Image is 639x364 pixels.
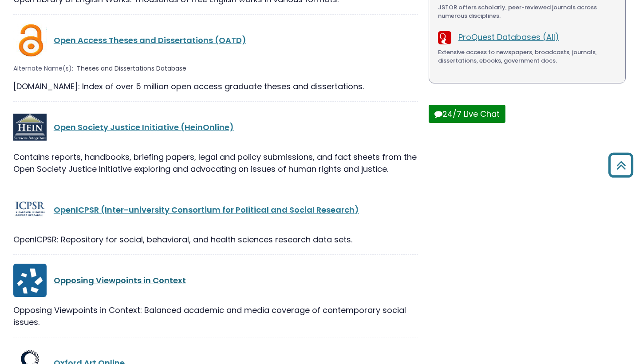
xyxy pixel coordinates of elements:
[438,48,616,65] div: Extensive access to newspapers, broadcasts, journals, dissertations, ebooks, government docs.
[54,204,359,215] a: OpenICPSR (Inter-university Consortium for Political and Social Research)
[54,275,186,286] a: Opposing Viewpoints in Context
[13,151,418,175] p: Contains reports, handbooks, briefing papers, legal and policy submissions, and fact sheets from ...
[54,35,246,46] a: Open Access Theses and Dissertations (OATD)
[13,64,73,73] span: Alternate Name(s):
[77,64,186,73] span: Theses and Dissertations Database
[54,122,234,133] a: Open Society Justice Initiative (HeinOnline)
[438,3,616,20] div: JSTOR offers scholarly, peer-reviewed journals across numerous disciplines.
[13,304,418,328] div: Opposing Viewpoints in Context: Balanced academic and media coverage of contemporary social issues.
[13,233,418,245] div: OpenICPSR: Repository for social, behavioral, and health sciences research data sets.
[458,32,559,43] a: ProQuest Databases (All)
[605,157,637,173] a: Back to Top
[13,80,418,92] div: [DOMAIN_NAME]: Index of over 5 million open access graduate theses and dissertations.
[429,105,505,123] button: 24/7 Live Chat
